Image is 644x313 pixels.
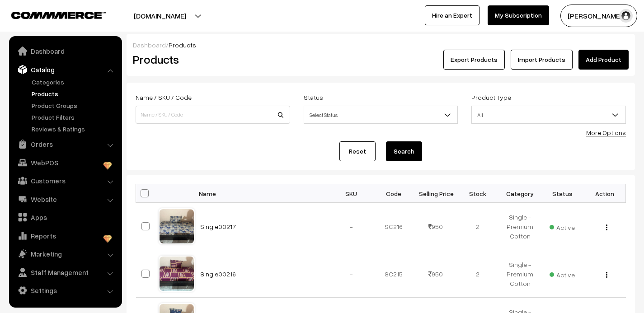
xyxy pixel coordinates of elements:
[471,106,626,124] span: All
[488,5,549,25] a: My Subscription
[102,5,218,27] button: [DOMAIN_NAME]
[372,184,414,203] th: Code
[169,41,196,49] span: Products
[330,203,372,250] td: -
[133,41,166,49] a: Dashboard
[372,203,414,250] td: SC216
[136,106,290,124] input: Name / SKU / Code
[586,129,626,136] a: More Options
[425,5,479,25] a: Hire an Expert
[11,228,119,244] a: Reports
[200,270,236,278] a: Single00216
[414,250,456,298] td: 950
[11,136,119,152] a: Orders
[29,112,119,122] a: Product Filters
[29,77,119,87] a: Categories
[133,52,289,66] h2: Products
[550,268,575,280] span: Active
[11,9,90,20] a: COMMMERCE
[11,154,119,171] a: WebPOS
[200,223,236,230] a: Single00217
[11,209,119,225] a: Apps
[11,173,119,189] a: Customers
[499,250,541,298] td: Single - Premium Cotton
[330,184,372,203] th: SKU
[11,43,119,59] a: Dashboard
[29,101,119,110] a: Product Groups
[606,224,607,230] img: Menu
[136,93,192,102] label: Name / SKU / Code
[195,184,330,203] th: Name
[304,107,458,123] span: Select Status
[11,282,119,299] a: Settings
[11,61,119,78] a: Catalog
[339,141,376,161] a: Reset
[304,106,458,124] span: Select Status
[511,50,573,70] a: Import Products
[499,184,541,203] th: Category
[499,203,541,250] td: Single - Premium Cotton
[414,184,456,203] th: Selling Price
[330,250,372,298] td: -
[457,203,499,250] td: 2
[541,184,583,203] th: Status
[372,250,414,298] td: SC215
[386,141,422,161] button: Search
[133,40,629,50] div: /
[11,191,119,207] a: Website
[578,50,629,70] a: Add Product
[414,203,456,250] td: 950
[11,264,119,280] a: Staff Management
[29,124,119,134] a: Reviews & Ratings
[304,93,323,102] label: Status
[457,250,499,298] td: 2
[583,184,625,203] th: Action
[29,89,119,98] a: Products
[550,220,575,232] span: Active
[619,9,633,23] img: user
[606,272,607,278] img: Menu
[11,12,106,19] img: COMMMERCE
[471,93,511,102] label: Product Type
[443,50,505,70] button: Export Products
[472,107,625,123] span: All
[560,5,637,27] button: [PERSON_NAME]…
[457,184,499,203] th: Stock
[11,246,119,262] a: Marketing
